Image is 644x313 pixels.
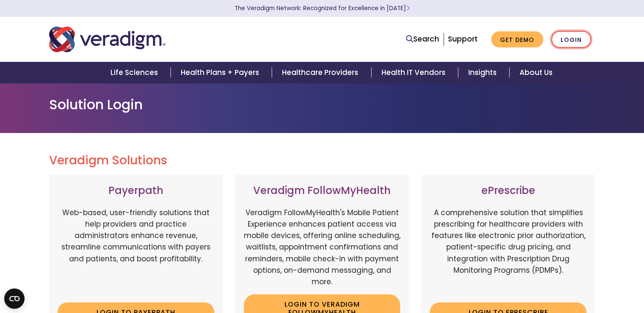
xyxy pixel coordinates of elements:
[458,62,509,83] a: Insights
[100,62,171,83] a: Life Sciences
[430,185,586,197] h3: ePrescribe
[244,207,401,288] p: Veradigm FollowMyHealth's Mobile Patient Experience enhances patient access via mobile devices, o...
[491,31,543,48] a: Get Demo
[171,62,272,83] a: Health Plans + Payers
[244,185,401,197] h3: Veradigm FollowMyHealth
[49,25,166,53] img: Veradigm logo
[49,97,595,113] h1: Solution Login
[58,207,214,296] p: Web-based, user-friendly solutions that help providers and practice administrators enhance revenu...
[509,62,563,83] a: About Us
[406,4,410,12] span: Learn More
[406,33,439,45] a: Search
[430,207,586,296] p: A comprehensive solution that simplifies prescribing for healthcare providers with features like ...
[551,31,591,48] a: Login
[4,288,25,309] button: Open CMP widget
[371,62,458,83] a: Health IT Vendors
[448,34,478,44] a: Support
[58,185,214,197] h3: Payerpath
[235,4,410,12] a: The Veradigm Network: Recognized for Excellence in [DATE]Learn More
[49,153,595,168] h2: Veradigm Solutions
[272,62,371,83] a: Healthcare Providers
